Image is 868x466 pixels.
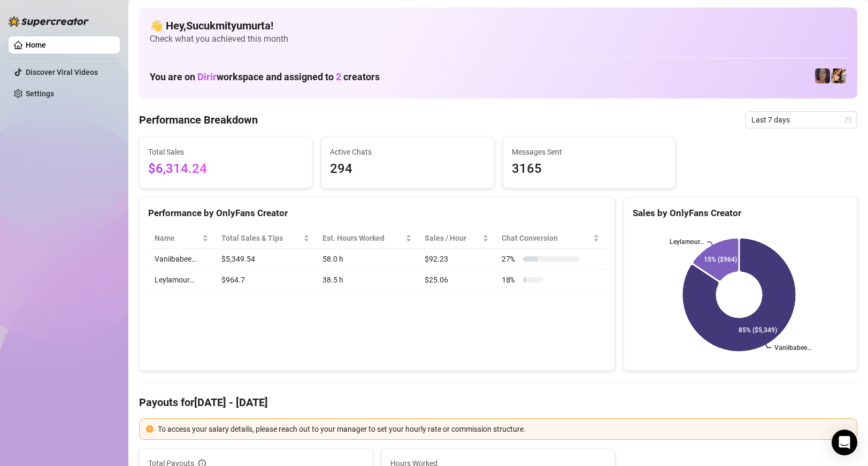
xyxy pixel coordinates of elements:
[26,89,54,98] a: Settings
[215,249,317,270] td: $5,349.54
[148,249,215,270] td: Vaniibabee…
[316,249,418,270] td: 58.0 h
[148,228,215,249] th: Name
[425,232,480,244] span: Sales / Hour
[418,228,495,249] th: Sales / Hour
[502,274,519,286] span: 18 %
[150,33,847,45] span: Check what you achieved this month
[148,159,303,179] span: $6,314.24
[832,430,857,455] div: Open Intercom Messenger
[148,146,303,158] span: Total Sales
[150,18,847,33] h4: 👋 Hey, Sucukmityumurta !
[633,206,848,220] div: Sales by OnlyFans Creator
[221,232,302,244] span: Total Sales & Tips
[495,228,606,249] th: Chat Conversion
[150,71,380,83] h1: You are on workspace and assigned to creators
[26,68,98,77] a: Discover Viral Videos
[139,395,857,410] h4: Payouts for [DATE] - [DATE]
[148,206,606,220] div: Performance by OnlyFans Creator
[26,41,46,49] a: Home
[197,71,217,82] span: Dirir
[418,249,495,270] td: $92.23
[815,68,830,83] img: Leylamour
[146,425,153,433] span: exclamation-circle
[670,239,704,246] text: Leylamour…
[336,71,341,82] span: 2
[330,146,485,158] span: Active Chats
[502,232,591,244] span: Chat Conversion
[418,270,495,291] td: $25.06
[502,253,519,265] span: 27 %
[322,232,403,244] div: Est. Hours Worked
[215,270,317,291] td: $964.7
[512,146,667,158] span: Messages Sent
[330,159,485,179] span: 294
[158,423,850,435] div: To access your salary details, please reach out to your manager to set your hourly rate or commis...
[751,112,851,128] span: Last 7 days
[512,159,667,179] span: 3165
[155,232,200,244] span: Name
[148,270,215,291] td: Leylamour…
[139,112,258,127] h4: Performance Breakdown
[774,344,811,352] text: Vaniibabee…
[215,228,317,249] th: Total Sales & Tips
[316,270,418,291] td: 38.5 h
[831,68,846,83] img: Vaniibabee
[9,16,89,27] img: logo-BBDzfeDw.svg
[845,117,851,123] span: calendar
